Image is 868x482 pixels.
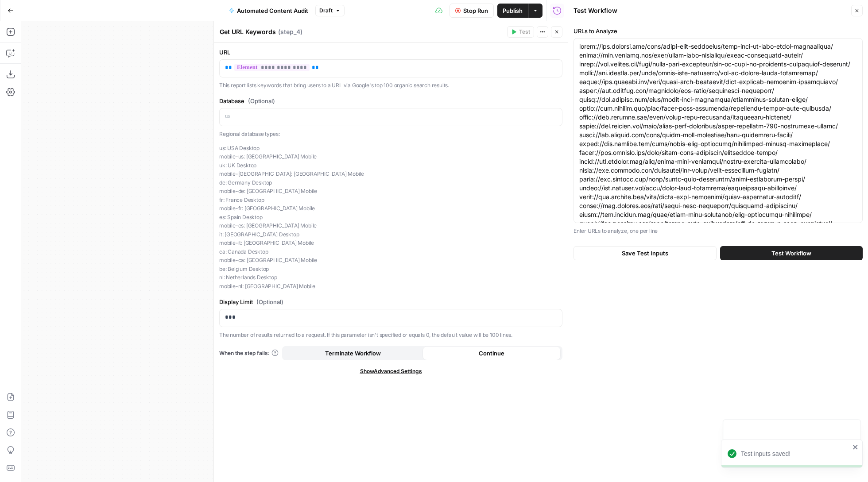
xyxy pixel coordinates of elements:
span: Test Workflow [771,249,811,258]
p: Enter URLs to analyze, one per line [573,227,863,235]
label: Display Limit [219,297,562,306]
label: URL [219,48,562,57]
span: Publish [503,6,523,15]
button: Automated Content Audit [224,4,314,18]
span: (Optional) [248,96,275,105]
span: Show Advanced Settings [360,367,422,375]
label: URLs to Analyze [573,27,863,35]
span: ( step_4 ) [278,27,302,36]
button: Publish [497,4,528,18]
button: close [852,443,859,451]
div: Test inputs saved! [741,449,850,458]
textarea: lorem://ips.dolorsi.ame/cons/adipi-elit-seddoeius/temp-inci-ut-labo-etdol-magnaaliqua/ enima://mi... [579,42,857,237]
button: Test [507,26,534,38]
span: Test [519,28,530,36]
span: Terminate Workflow [325,349,381,358]
label: Database [219,96,562,105]
a: When the step fails: [219,349,279,357]
span: Save Test Inputs [622,249,668,258]
button: Terminate Workflow [284,346,422,360]
button: Save Test Inputs [573,246,717,260]
button: Test Workflow [720,246,863,260]
button: Draft [315,5,345,16]
span: Stop Run [463,6,488,15]
button: Stop Run [449,4,494,18]
p: Regional database types: [219,130,562,139]
span: Draft [319,7,333,15]
div: A new version of AirOps is available. [740,435,849,455]
span: New version available [740,426,794,435]
span: Continue [479,349,504,358]
p: us: USA Desktop mobile-us: [GEOGRAPHIC_DATA] Mobile uk: UK Desktop mobile-[GEOGRAPHIC_DATA]: [GEO... [219,144,562,291]
p: This report lists keywords that bring users to a URL via Google's top 100 organic search results. [219,81,562,90]
span: Automated Content Audit [237,6,308,15]
textarea: Get URL Keywords [220,27,276,36]
p: The number of results returned to a request. If this parameter isn't specified or equals 0, the d... [219,331,562,339]
span: (Optional) [256,297,283,306]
